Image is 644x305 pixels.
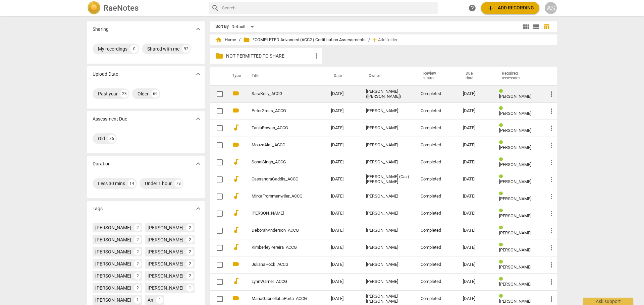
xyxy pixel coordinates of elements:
[232,243,240,251] span: audiotrack
[366,89,410,99] div: [PERSON_NAME] ([PERSON_NAME])
[421,91,452,96] div: Completed
[252,177,307,182] a: CassandraGaddis_ACCG
[134,296,141,304] div: 1
[95,260,131,267] div: [PERSON_NAME]
[134,272,141,280] div: 2
[366,294,410,304] div: [PERSON_NAME] [PERSON_NAME]
[134,224,141,231] div: 2
[463,160,488,165] div: [DATE]
[103,3,139,13] h2: RaeNotes
[252,126,307,131] a: TaniaRowan_ACCG
[98,90,118,97] div: Past year
[361,67,415,85] th: Owner
[95,224,131,231] div: [PERSON_NAME]
[243,36,366,43] span: *COMPLETED Advanced (ACCG) Certification Assessments
[499,123,505,128] span: Review status: completed
[499,145,531,150] span: [PERSON_NAME]
[151,90,159,98] div: 69
[531,22,541,32] button: List view
[541,22,551,32] button: Table view
[252,211,307,216] a: [PERSON_NAME]
[547,90,555,98] span: more_vert
[215,36,236,43] span: Home
[95,236,131,243] div: [PERSON_NAME]
[93,116,127,123] p: Assessment Due
[194,205,202,213] span: expand_more
[499,299,531,304] span: [PERSON_NAME]
[215,36,222,43] span: home
[134,284,141,292] div: 2
[252,143,307,148] a: MouzaAlali_ACCG
[231,21,256,32] div: Default
[134,248,141,255] div: 2
[499,230,531,235] span: [PERSON_NAME]
[499,157,505,162] span: Review status: completed
[499,128,531,133] span: [PERSON_NAME]
[93,71,118,78] p: Upload Date
[134,260,141,268] div: 2
[366,126,410,131] div: [PERSON_NAME]
[193,24,203,34] button: Show more
[95,285,131,291] div: [PERSON_NAME]
[232,192,240,200] span: audiotrack
[547,295,555,303] span: more_vert
[499,140,505,145] span: Review status: completed
[366,194,410,199] div: [PERSON_NAME]
[421,194,452,199] div: Completed
[499,162,531,167] span: [PERSON_NAME]
[326,67,361,85] th: Date
[211,4,219,12] span: search
[466,2,478,14] a: Help
[186,224,194,231] div: 2
[366,160,410,165] div: [PERSON_NAME]
[326,188,361,205] td: [DATE]
[326,137,361,154] td: [DATE]
[93,205,103,212] p: Tags
[499,174,505,179] span: Review status: completed
[583,298,633,305] div: Ask support
[532,23,540,31] span: view_list
[232,141,240,149] span: videocam
[326,171,361,188] td: [DATE]
[232,106,240,115] span: videocam
[326,120,361,137] td: [DATE]
[463,143,488,148] div: [DATE]
[463,228,488,233] div: [DATE]
[421,211,452,216] div: Completed
[547,158,555,166] span: more_vert
[463,211,488,216] div: [DATE]
[547,124,555,132] span: more_vert
[326,154,361,171] td: [DATE]
[252,228,307,233] a: DeborahAnderson_ACCG
[252,91,307,96] a: SaraKelly_ACCG
[326,222,361,239] td: [DATE]
[134,236,141,243] div: 2
[421,177,452,182] div: Completed
[421,143,452,148] div: Completed
[252,245,307,250] a: KimberleyPereira_ACCG
[366,245,410,250] div: [PERSON_NAME]
[148,297,153,303] div: An
[463,177,488,182] div: [DATE]
[232,277,240,285] span: audiotrack
[326,102,361,120] td: [DATE]
[545,2,557,14] div: AS
[463,262,488,267] div: [DATE]
[421,108,452,113] div: Completed
[148,248,183,255] div: [PERSON_NAME]
[481,2,539,14] button: Upload
[215,52,223,60] span: folder
[128,179,136,187] div: 14
[415,67,458,85] th: Review status
[378,37,397,43] span: Add folder
[366,228,410,233] div: [PERSON_NAME]
[522,23,530,31] span: view_module
[252,194,307,199] a: MirkaFrommenwiler_ACCG
[120,90,128,98] div: 23
[499,264,531,270] span: [PERSON_NAME]
[87,1,101,15] img: Logo
[98,180,125,187] div: Less 30 mins
[193,69,203,79] button: Show more
[130,45,138,53] div: 0
[194,25,202,33] span: expand_more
